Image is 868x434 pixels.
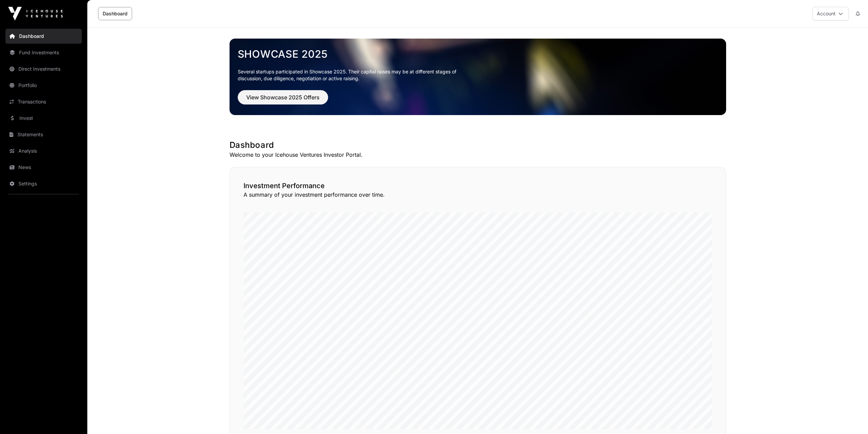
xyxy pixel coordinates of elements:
[244,191,712,199] p: A summary of your investment performance over time.
[5,61,82,76] a: Direct Investments
[230,151,726,159] p: Welcome to your Icehouse Ventures Investor Portal.
[5,29,82,44] a: Dashboard
[230,140,726,151] h1: Dashboard
[8,7,63,20] img: Icehouse Ventures Logo
[5,127,82,142] a: Statements
[238,68,467,82] p: Several startups participated in Showcase 2025. Their capital raises may be at different stages o...
[238,97,328,104] a: View Showcase 2025 Offers
[230,39,726,115] img: Showcase 2025
[5,160,82,175] a: News
[238,48,718,60] a: Showcase 2025
[98,7,132,20] a: Dashboard
[5,111,82,126] a: Invest
[238,90,328,104] button: View Showcase 2025 Offers
[812,7,849,20] button: Account
[5,78,82,93] a: Portfolio
[5,143,82,158] a: Analysis
[5,45,82,60] a: Fund Investments
[5,94,82,109] a: Transactions
[5,176,82,191] a: Settings
[244,181,712,191] h2: Investment Performance
[246,93,320,101] span: View Showcase 2025 Offers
